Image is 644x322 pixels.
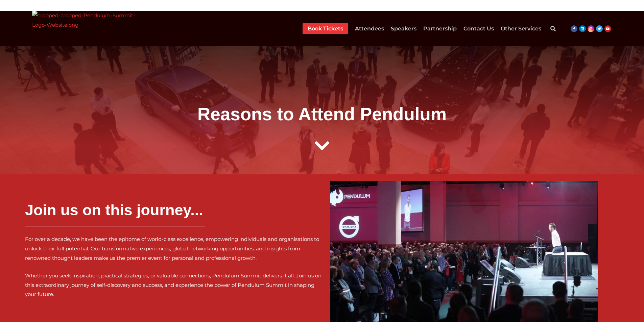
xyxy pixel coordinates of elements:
img: cropped-cropped-Pendulum-Summit-Logo-Website.png [32,11,137,46]
a: Speakers [391,23,416,34]
h3: Join us on this journey... [25,199,322,221]
a: Book Tickets [308,23,343,34]
nav: Menu [303,23,541,34]
a: Attendees [355,23,384,34]
a: Partnership [423,23,457,34]
a: Contact Us [463,23,494,34]
p: For over a decade, we have been the epitome of world-class excellence, empowering individuals and... [25,234,322,263]
div: Search [546,22,560,35]
h2: Reasons to Attend Pendulum [141,103,504,126]
p: Whether you seek inspiration, practical strategies, or valuable connections, Pendulum Summit deli... [25,271,322,299]
a: Other Services [501,23,541,34]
